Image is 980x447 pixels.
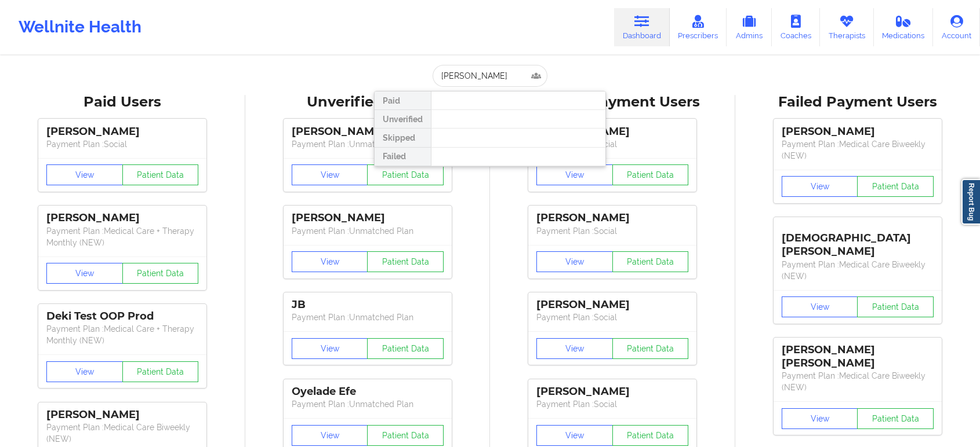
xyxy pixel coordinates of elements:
[292,385,444,398] div: Oyelade Efe
[536,164,613,185] button: View
[367,425,444,446] button: Patient Data
[536,225,688,237] p: Payment Plan : Social
[536,385,688,398] div: [PERSON_NAME]
[292,138,444,150] p: Payment Plan : Unmatched Plan
[857,176,934,197] button: Patient Data
[536,312,688,323] p: Payment Plan : Social
[367,251,444,272] button: Patient Data
[782,259,934,282] p: Payment Plan : Medical Care Biweekly (NEW)
[292,251,368,272] button: View
[292,225,444,237] p: Payment Plan : Unmatched Plan
[375,91,431,110] div: Paid
[782,370,934,393] p: Payment Plan : Medical Care Biweekly (NEW)
[46,211,198,225] div: [PERSON_NAME]
[857,408,934,429] button: Patient Data
[727,8,772,46] a: Admins
[375,129,431,147] div: Skipped
[375,148,431,166] div: Failed
[772,8,820,46] a: Coaches
[292,338,368,359] button: View
[874,8,934,46] a: Medications
[367,338,444,359] button: Patient Data
[782,223,934,258] div: [DEMOGRAPHIC_DATA][PERSON_NAME]
[46,310,198,323] div: Deki Test OOP Prod
[857,296,934,317] button: Patient Data
[536,425,613,446] button: View
[536,298,688,312] div: [PERSON_NAME]
[536,251,613,272] button: View
[292,211,444,225] div: [PERSON_NAME]
[46,323,198,346] p: Payment Plan : Medical Care + Therapy Monthly (NEW)
[536,125,688,138] div: [PERSON_NAME]
[253,93,482,111] div: Unverified Users
[367,164,444,185] button: Patient Data
[536,138,688,150] p: Payment Plan : Social
[292,312,444,323] p: Payment Plan : Unmatched Plan
[375,110,431,129] div: Unverified
[670,8,727,46] a: Prescribers
[782,176,858,197] button: View
[46,225,198,248] p: Payment Plan : Medical Care + Therapy Monthly (NEW)
[782,125,934,138] div: [PERSON_NAME]
[292,425,368,446] button: View
[8,93,237,111] div: Paid Users
[46,138,198,150] p: Payment Plan : Social
[782,343,934,370] div: [PERSON_NAME] [PERSON_NAME]
[743,93,972,111] div: Failed Payment Users
[612,338,689,359] button: Patient Data
[536,338,613,359] button: View
[122,263,199,284] button: Patient Data
[612,164,689,185] button: Patient Data
[536,211,688,225] div: [PERSON_NAME]
[46,164,123,185] button: View
[498,93,727,111] div: Skipped Payment Users
[536,398,688,410] p: Payment Plan : Social
[614,8,670,46] a: Dashboard
[46,408,198,422] div: [PERSON_NAME]
[46,125,198,138] div: [PERSON_NAME]
[782,408,858,429] button: View
[612,425,689,446] button: Patient Data
[820,8,874,46] a: Therapists
[292,398,444,410] p: Payment Plan : Unmatched Plan
[46,361,123,382] button: View
[292,164,368,185] button: View
[122,361,199,382] button: Patient Data
[782,138,934,162] p: Payment Plan : Medical Care Biweekly (NEW)
[46,263,123,284] button: View
[612,251,689,272] button: Patient Data
[292,125,444,138] div: [PERSON_NAME]
[782,296,858,317] button: View
[933,8,980,46] a: Account
[292,298,444,312] div: JB
[46,422,198,445] p: Payment Plan : Medical Care Biweekly (NEW)
[122,164,199,185] button: Patient Data
[961,179,980,225] a: Report Bug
